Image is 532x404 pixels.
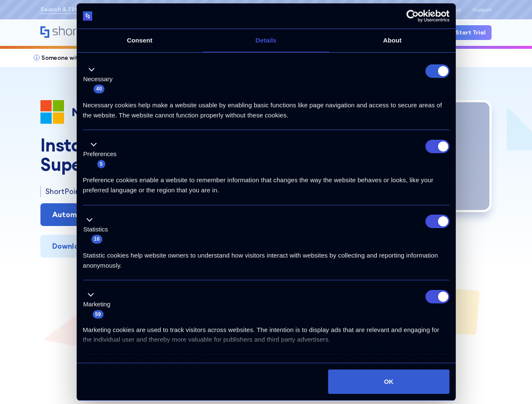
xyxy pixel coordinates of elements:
span: 59 [93,310,104,319]
img: logo [83,11,93,21]
a: Support [473,7,492,13]
a: About [329,29,456,52]
a: Search & Filter Toolbar [40,5,107,14]
span: Marketing cookies are used to track visitors across websites. The intention is to display ads tha... [83,326,439,343]
label: Statistics [83,225,108,234]
p: ShortPoint is ready ... [45,186,260,197]
a: Automatic Install (recommended) [40,203,188,226]
p: Microsoft 365 [72,105,148,119]
span: 16 [91,235,102,243]
span: 5 [97,160,105,168]
label: Preferences [83,149,117,159]
a: Home [40,26,109,39]
h2: Install ShortPoint and Supercharge Your Intranet [40,136,260,174]
a: Someone with insufficient permissions tried to install from your company and invited you - as an ... [41,54,335,61]
button: OK [328,369,449,394]
label: Marketing [83,300,111,309]
a: Usercentrics Cookiebot - opens in a new window [376,10,449,22]
a: Download Now [40,235,118,258]
iframe: Chat Widget [490,364,532,404]
button: Marketing (59) [83,290,116,319]
a: Details [203,29,329,52]
a: Start Trial [449,25,492,40]
button: Preferences (5) [83,140,122,169]
div: Statistic cookies help website owners to understand how visitors interact with websites by collec... [83,244,449,271]
button: Statistics (16) [83,215,113,244]
button: Necessary (40) [83,64,118,94]
img: Microsoft 365 logo [40,100,64,124]
a: Consent [77,29,203,52]
span: 40 [94,85,104,93]
label: Necessary [83,74,113,84]
div: Necessary cookies help make a website usable by enabling basic functions like page navigation and... [83,94,449,120]
div: Preference cookies enable a website to remember information that changes the way the website beha... [83,169,449,195]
